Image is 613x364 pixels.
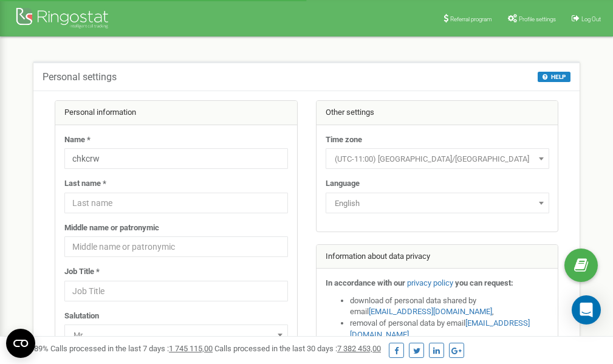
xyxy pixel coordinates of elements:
[519,16,556,22] span: Profile settings
[330,195,545,212] span: English
[64,266,100,278] label: Job Title *
[64,148,288,169] input: Name
[326,178,360,190] label: Language
[317,245,558,269] div: Information about data privacy
[455,278,513,287] strong: you can request:
[337,344,381,353] u: 7 382 453,00
[64,134,91,146] label: Name *
[43,72,117,83] h5: Personal settings
[369,307,492,316] a: [EMAIL_ADDRESS][DOMAIN_NAME]
[69,327,284,344] span: Mr.
[214,344,381,353] span: Calls processed in the last 30 days :
[350,318,549,340] li: removal of personal data by email ,
[64,193,288,213] input: Last name
[350,295,549,318] li: download of personal data shared by email ,
[317,101,558,125] div: Other settings
[326,134,362,146] label: Time zone
[6,329,35,358] button: Open CMP widget
[581,16,601,22] span: Log Out
[572,295,601,325] div: Open Intercom Messenger
[55,101,297,125] div: Personal information
[538,72,570,82] button: HELP
[64,236,288,257] input: Middle name or patronymic
[64,325,288,345] span: Mr.
[64,281,288,301] input: Job Title
[169,344,213,353] u: 1 745 115,00
[450,16,492,22] span: Referral program
[64,311,99,322] label: Salutation
[330,151,545,168] span: (UTC-11:00) Pacific/Midway
[326,278,405,287] strong: In accordance with our
[407,278,453,287] a: privacy policy
[326,193,549,213] span: English
[50,344,213,353] span: Calls processed in the last 7 days :
[64,222,159,234] label: Middle name or patronymic
[326,148,549,169] span: (UTC-11:00) Pacific/Midway
[64,178,106,190] label: Last name *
